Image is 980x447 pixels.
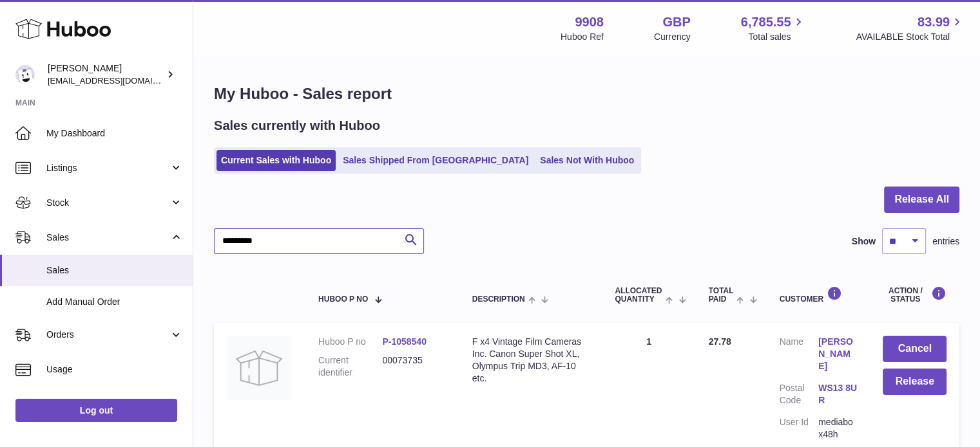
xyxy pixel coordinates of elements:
[46,363,183,376] span: Usage
[883,286,946,304] div: Action / Status
[884,187,959,213] button: Release All
[46,329,169,341] span: Orders
[15,65,35,84] img: internalAdmin-9908@internal.huboo.com
[15,399,177,422] a: Log out
[46,232,169,244] span: Sales
[709,336,731,347] span: 27.78
[535,150,639,171] a: Sales Not With Huboo
[318,295,368,304] span: Huboo P no
[818,416,857,441] dd: mediabox48h
[780,382,818,410] dt: Postal Code
[214,84,959,104] h1: My Huboo - Sales report
[780,336,818,376] dt: Name
[748,31,805,43] span: Total sales
[856,14,965,43] a: 83.99 AVAILABLE Stock Total
[741,14,791,31] span: 6,785.55
[46,162,169,174] span: Listings
[918,14,950,31] span: 83.99
[561,31,604,43] div: Huboo Ref
[883,336,946,362] button: Cancel
[48,62,164,87] div: [PERSON_NAME]
[382,354,446,379] dd: 00073735
[818,336,857,372] a: [PERSON_NAME]
[46,264,183,277] span: Sales
[654,31,691,43] div: Currency
[318,336,382,348] dt: Huboo P no
[818,382,857,406] a: WS13 8UR
[46,296,183,308] span: Add Manual Order
[318,354,382,379] dt: Current identifier
[338,150,533,171] a: Sales Shipped From [GEOGRAPHIC_DATA]
[472,295,525,304] span: Description
[852,235,876,248] label: Show
[709,287,734,304] span: Total paid
[780,416,818,441] dt: User Id
[48,75,189,86] span: [EMAIL_ADDRESS][DOMAIN_NAME]
[741,14,806,43] a: 6,785.55 Total sales
[214,117,380,134] h2: Sales currently with Huboo
[382,336,427,347] a: P-1058540
[227,336,291,400] img: no-photo.jpg
[932,235,959,248] span: entries
[780,286,858,304] div: Customer
[216,150,336,171] a: Current Sales with Huboo
[472,336,590,385] div: F x4 Vintage Film Cameras Inc. Canon Super Shot XL, Olympus Trip MD3, AF-10 etc.
[662,14,690,31] strong: GBP
[615,287,662,304] span: ALLOCATED Quantity
[575,14,604,31] strong: 9908
[883,369,946,395] button: Release
[46,197,169,209] span: Stock
[46,127,183,140] span: My Dashboard
[856,31,965,43] span: AVAILABLE Stock Total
